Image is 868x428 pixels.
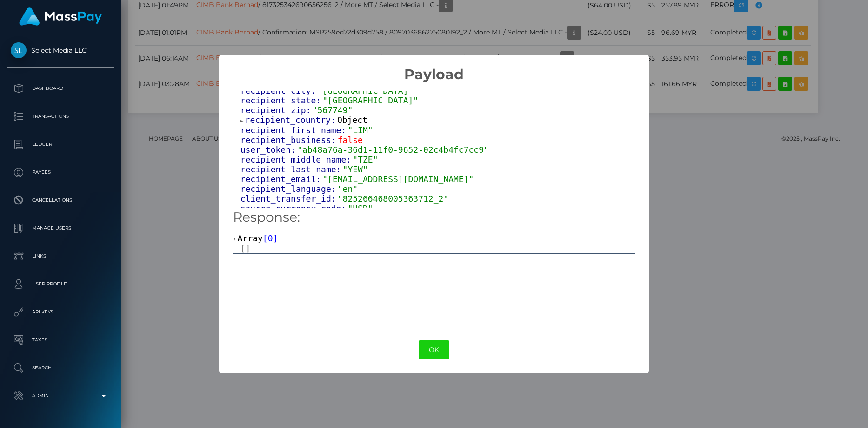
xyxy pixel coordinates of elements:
span: recipient_zip: [240,105,313,115]
span: "[GEOGRAPHIC_DATA]" [317,86,413,95]
span: recipient_last_name: [240,164,343,174]
span: "825266468005363712_2" [338,194,448,204]
span: ] [273,233,278,243]
p: Dashboard [11,82,110,95]
span: source_currency_code: [240,204,348,213]
span: "en" [338,184,358,194]
p: User Profile [11,277,110,291]
span: recipient_country: [245,115,337,125]
span: recipient_first_name: [240,125,348,135]
span: "TZE" [353,155,378,164]
button: OK [419,340,449,360]
span: "[GEOGRAPHIC_DATA]" [322,95,418,105]
span: "YEW" [343,164,368,174]
span: "USD" [347,204,373,213]
p: API Keys [11,305,110,319]
p: Admin [11,389,110,403]
span: "[EMAIL_ADDRESS][DOMAIN_NAME]" [322,174,474,184]
p: Taxes [11,333,110,347]
p: Ledger [11,137,110,151]
span: Array [238,233,263,243]
h2: Payload [219,55,649,83]
span: user_token: [240,145,297,155]
span: recipient_city: [240,86,318,95]
span: recipient_state: [240,95,323,105]
span: recipient_language: [240,184,338,194]
img: Select Media LLC [11,42,27,58]
span: Select Media LLC [7,46,114,54]
span: "LIM" [347,125,373,135]
span: recipient_business: [240,135,338,145]
p: Links [11,249,110,263]
span: [ [263,233,268,243]
span: "567749" [313,105,353,115]
span: false [338,135,363,145]
span: client_transfer_id: [240,194,338,204]
p: Manage Users [11,221,110,235]
p: Search [11,361,110,375]
p: Cancellations [11,193,110,207]
span: Object [337,115,367,125]
img: MassPay Logo [19,7,102,26]
span: recipient_middle_name: [240,155,353,164]
span: "ab48a76a-36d1-11f0-9652-02c4b4fc7cc9" [297,145,489,155]
p: Payees [11,165,110,179]
span: 0 [268,233,273,243]
span: recipient_email: [240,174,323,184]
p: Transactions [11,109,110,123]
h5: Response: [233,208,635,227]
